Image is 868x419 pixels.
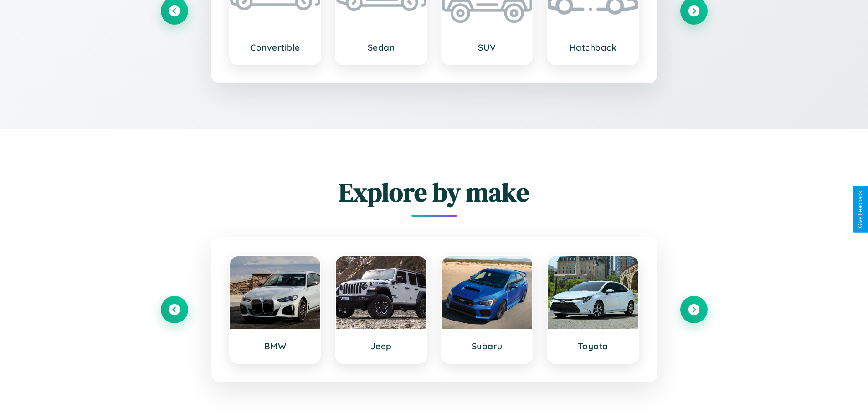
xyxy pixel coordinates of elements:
h3: Subaru [451,341,524,352]
h2: Explore by make [161,175,708,210]
h3: Jeep [345,341,417,352]
h3: Hatchback [557,42,629,53]
h3: BMW [239,341,312,352]
h3: Toyota [557,341,629,352]
h3: Convertible [239,42,312,53]
h3: Sedan [345,42,417,53]
h3: SUV [451,42,524,53]
div: Give Feedback [857,191,863,228]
